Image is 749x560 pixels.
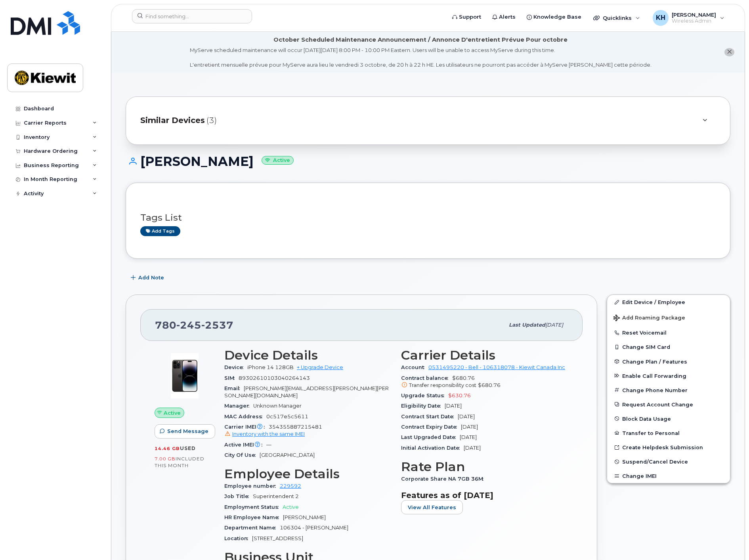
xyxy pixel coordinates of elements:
span: Manager [224,403,253,409]
button: Suspend/Cancel Device [607,454,730,469]
a: Inventory with the same IMEI [224,431,305,437]
span: $630.76 [448,393,471,398]
span: Employee number [224,483,280,489]
button: Change SIM Card [607,340,730,354]
span: 14.46 GB [155,446,180,451]
button: Change Phone Number [607,383,730,397]
h3: Features as of [DATE] [401,491,568,500]
span: Account [401,364,428,370]
small: Active [262,156,294,165]
button: Reset Voicemail [607,325,730,340]
span: Inventory with the same IMEI [232,431,305,437]
span: Initial Activation Date [401,445,464,451]
span: [DATE] [464,445,481,451]
button: Send Message [155,424,215,439]
span: — [266,442,271,448]
span: [STREET_ADDRESS] [252,535,303,541]
h1: [PERSON_NAME] [126,154,730,168]
iframe: Messenger Launcher [715,525,743,554]
h3: Tags List [140,213,716,223]
span: 89302610103040264143 [239,375,310,381]
span: HR Employee Name [224,514,283,520]
span: Corporate Share NA 7GB 36M [401,476,487,482]
span: Change Plan / Features [622,358,687,364]
span: Active IMEI [224,442,266,448]
button: Add Note [126,271,171,285]
span: $680.76 [401,375,568,389]
span: [DATE] [458,414,475,420]
h3: Carrier Details [401,348,568,362]
span: [DATE] [545,322,563,328]
span: MAC Address [224,414,266,420]
span: [DATE] [461,424,478,430]
span: Suspend/Cancel Device [622,459,688,465]
span: SIM [224,375,239,381]
span: Email [224,385,244,391]
span: Active [164,409,181,417]
h3: Rate Plan [401,460,568,474]
button: Request Account Change [607,397,730,412]
span: Add Note [138,274,164,281]
span: 354355887215481 [224,424,392,438]
a: Add tags [140,226,180,236]
button: Change IMEI [607,469,730,483]
button: close notification [724,48,734,56]
a: 229592 [280,483,301,489]
img: image20231002-3703462-njx0qo.jpeg [161,352,208,400]
span: 245 [176,319,201,331]
a: + Upgrade Device [297,364,343,370]
span: [GEOGRAPHIC_DATA] [260,452,315,458]
span: Last updated [509,322,545,328]
span: Contract Start Date [401,414,458,420]
button: View All Features [401,500,463,514]
span: View All Features [408,504,456,511]
span: Unknown Manager [253,403,302,409]
span: [PERSON_NAME] [283,514,326,520]
span: [DATE] [445,403,462,409]
span: 0c517e5c5611 [266,414,308,420]
span: Transfer responsibility cost [409,382,476,388]
div: MyServe scheduled maintenance will occur [DATE][DATE] 8:00 PM - 10:00 PM Eastern. Users will be u... [190,46,652,69]
span: City Of Use [224,452,260,458]
span: Send Message [167,427,208,435]
h3: Employee Details [224,467,392,481]
button: Add Roaming Package [607,309,730,325]
span: (3) [206,115,217,126]
span: used [180,445,196,451]
span: iPhone 14 128GB [247,364,294,370]
span: 7.00 GB [155,456,176,462]
span: Contract balance [401,375,452,381]
a: Edit Device / Employee [607,295,730,309]
span: included this month [155,456,204,469]
span: [PERSON_NAME][EMAIL_ADDRESS][PERSON_NAME][PERSON_NAME][DOMAIN_NAME] [224,385,389,398]
span: Superintendent 2 [253,493,299,499]
span: Location [224,535,252,541]
div: October Scheduled Maintenance Announcement / Annonce D'entretient Prévue Pour octobre [273,36,567,44]
span: Similar Devices [140,115,205,126]
span: Carrier IMEI [224,424,269,430]
span: 2537 [201,319,233,331]
span: Department Name [224,525,280,531]
span: Last Upgraded Date [401,434,460,440]
span: Active [283,504,299,510]
button: Block Data Usage [607,412,730,426]
span: Employment Status [224,504,283,510]
button: Transfer to Personal [607,426,730,440]
span: 780 [155,319,233,331]
span: Add Roaming Package [613,315,685,322]
span: $680.76 [478,382,501,388]
span: Enable Call Forwarding [622,373,686,379]
span: Contract Expiry Date [401,424,461,430]
button: Change Plan / Features [607,354,730,369]
button: Enable Call Forwarding [607,369,730,383]
span: Job Title [224,493,253,499]
span: Device [224,364,247,370]
a: Create Helpdesk Submission [607,440,730,454]
h3: Device Details [224,348,392,362]
span: Upgrade Status [401,393,448,398]
span: 106304 - [PERSON_NAME] [280,525,348,531]
span: Eligibility Date [401,403,445,409]
a: 0531495220 - Bell - 106318078 - Kiewit Canada Inc [428,364,565,370]
span: [DATE] [460,434,477,440]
